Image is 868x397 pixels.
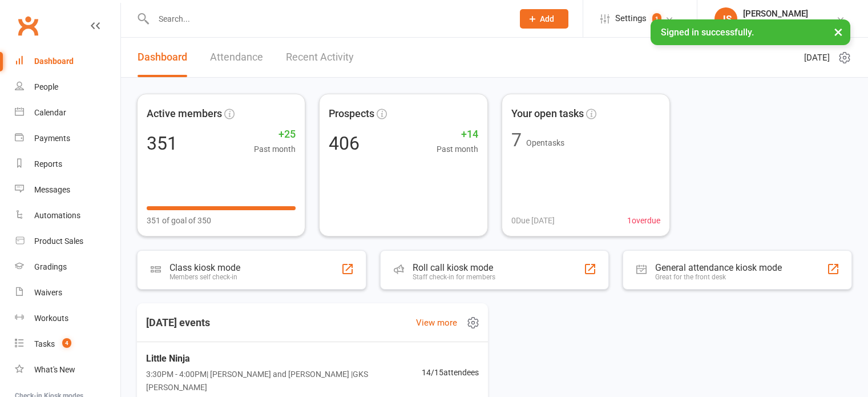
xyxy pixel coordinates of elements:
span: 14 / 15 attendees [422,366,479,379]
div: Roll call kiosk mode [413,262,495,273]
div: Product Sales [34,236,83,246]
div: Payments [34,134,70,143]
div: Automations [34,211,80,220]
h3: [DATE] events [137,312,219,333]
a: Messages [15,177,120,203]
div: [PERSON_NAME] [743,9,813,19]
a: Recent Activity [286,38,354,77]
div: Great for the front desk [655,273,782,281]
a: View more [416,316,457,330]
div: Reports [34,159,62,169]
div: Tasks [34,339,55,348]
span: 0 Due [DATE] [511,214,555,227]
div: General attendance kiosk mode [655,262,782,273]
button: × [828,19,849,44]
input: Search... [150,11,505,27]
a: Attendance [210,38,263,77]
span: 4 [62,338,71,348]
a: Workouts [15,306,120,331]
span: Signed in successfully. [661,27,754,38]
span: +25 [254,126,296,143]
a: Reports [15,151,120,177]
div: People [34,82,58,91]
span: 3:30PM - 4:00PM | [PERSON_NAME] and [PERSON_NAME] | GKS [PERSON_NAME] [146,368,422,394]
a: Dashboard [138,38,187,77]
div: Guy's Karate School [743,19,813,29]
span: Little Ninja [146,351,422,366]
span: Open tasks [526,138,564,147]
span: Settings [615,6,647,31]
a: Automations [15,203,120,228]
div: Gradings [34,262,67,271]
a: People [15,74,120,100]
button: Add [520,9,568,29]
div: JS [714,7,737,30]
span: Prospects [329,106,374,122]
div: Staff check-in for members [413,273,495,281]
span: Past month [254,143,296,155]
a: Calendar [15,100,120,126]
a: Payments [15,126,120,151]
div: Dashboard [34,57,74,66]
a: Waivers [15,280,120,306]
div: Workouts [34,314,68,323]
div: 406 [329,134,360,153]
span: Your open tasks [511,106,584,122]
span: 1 overdue [627,214,660,227]
span: [DATE] [804,51,830,65]
span: Past month [437,143,478,155]
span: Active members [147,106,222,122]
a: Clubworx [14,11,42,40]
a: What's New [15,357,120,383]
span: 1 [652,13,661,25]
div: Class kiosk mode [169,262,240,273]
div: Waivers [34,288,62,297]
a: Product Sales [15,228,120,254]
div: Messages [34,185,70,194]
span: Add [540,14,554,23]
div: What's New [34,365,75,374]
div: 351 [147,134,177,153]
div: Calendar [34,108,66,117]
a: Tasks 4 [15,331,120,357]
a: Dashboard [15,49,120,74]
span: 351 of goal of 350 [147,214,211,227]
a: Gradings [15,254,120,280]
span: +14 [437,126,478,143]
div: Members self check-in [169,273,240,281]
div: 7 [511,131,522,149]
